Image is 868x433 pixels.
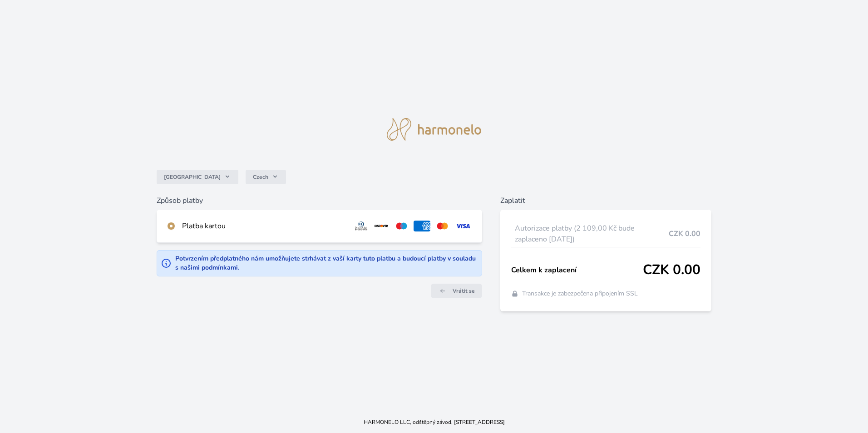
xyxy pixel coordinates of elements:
img: amex.svg [414,221,430,231]
h6: Způsob platby [157,195,482,206]
span: [GEOGRAPHIC_DATA] [164,173,221,181]
span: Autorizace platby (2 109,00 Kč bude zaplaceno [DATE]) [515,223,669,245]
a: Vrátit se [431,284,482,298]
button: [GEOGRAPHIC_DATA] [157,170,238,184]
span: Celkem k zaplacení [511,265,643,276]
span: CZK 0.00 [643,262,700,278]
img: diners.svg [353,221,370,231]
img: maestro.svg [393,221,410,231]
div: Potvrzením předplatného nám umožňujete strhávat z vaší karty tuto platbu a budoucí platby v soula... [175,254,478,272]
img: discover.svg [373,221,390,231]
span: Transakce je zabezpečena připojením SSL [522,289,638,298]
span: CZK 0.00 [669,228,700,239]
button: Czech [246,170,286,184]
span: Vrátit se [453,287,475,295]
img: visa.svg [454,221,471,231]
img: logo.svg [387,118,481,141]
img: mc.svg [434,221,451,231]
div: Platba kartou [182,221,345,231]
span: Czech [253,173,268,181]
h6: Zaplatit [500,195,711,206]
